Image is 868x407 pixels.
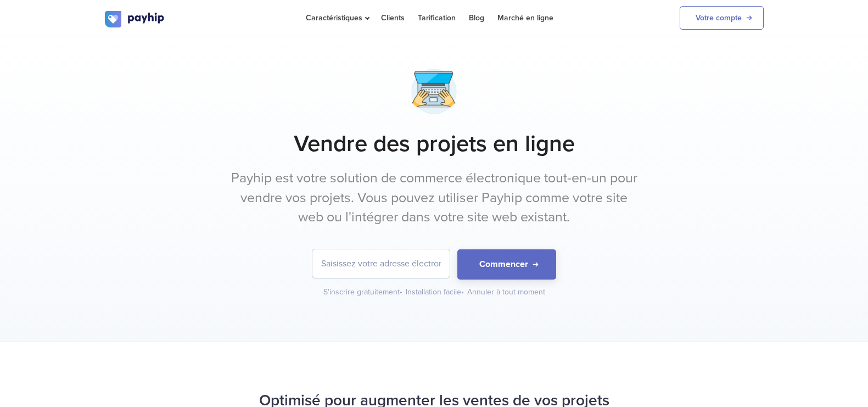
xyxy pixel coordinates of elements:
span: • [461,287,464,297]
img: logo.svg [105,11,165,27]
h1: Vendre des projets en ligne [105,130,764,158]
p: Payhip est votre solution de commerce électronique tout-en-un pour vendre vos projets. Vous pouve... [228,169,640,227]
span: Caractéristiques [306,13,368,23]
div: Installation facile [406,287,465,298]
button: Commencer [457,249,556,280]
div: Annuler à tout moment [467,287,545,298]
span: • [400,287,402,297]
img: macbook-typing-2-hej2fsgvy3lux6ii1y2exr.png [406,64,462,119]
div: S'inscrire gratuitement [323,287,404,298]
a: Votre compte [680,6,764,30]
input: Saisissez votre adresse électronique [312,249,450,278]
